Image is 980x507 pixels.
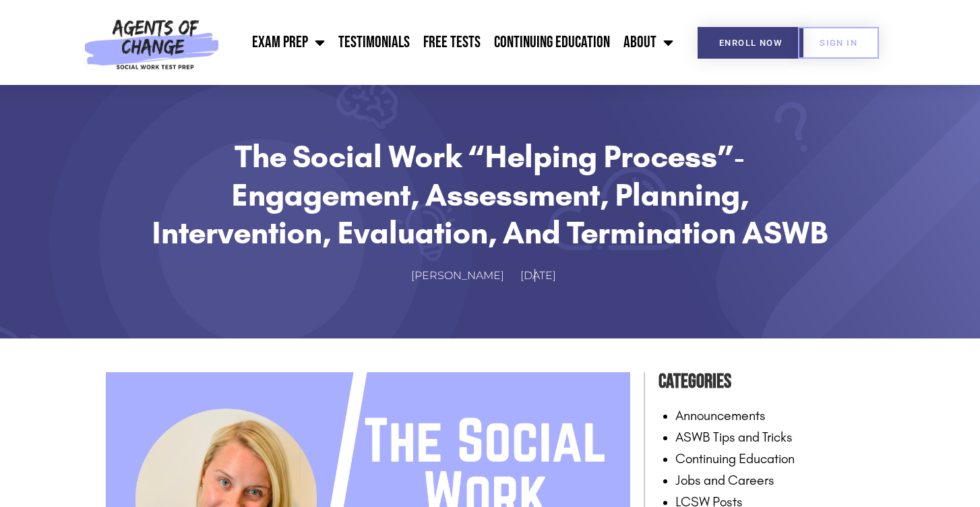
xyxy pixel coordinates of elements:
a: ASWB Tips and Tricks [675,429,793,445]
a: Jobs and Careers [675,472,774,488]
nav: Menu [226,26,679,59]
a: Enroll Now [698,27,803,59]
span: SIGN IN [820,38,857,47]
a: Continuing Education [487,26,617,59]
a: [PERSON_NAME] [411,266,518,286]
a: [DATE] [520,266,570,286]
a: Testimonials [332,26,417,59]
a: Announcements [675,407,766,423]
a: SIGN IN [798,27,879,59]
span: [PERSON_NAME] [411,266,504,286]
h4: Categories [659,365,874,398]
a: Continuing Education [675,450,795,467]
h1: The Social Work “Helping Process”- Engagement, Assessment, Planning, Intervention, Evaluation, an... [140,138,840,251]
a: Free Tests [417,26,487,59]
time: [DATE] [520,269,556,282]
a: About [617,26,680,59]
span: Enroll Now [719,38,782,47]
a: Exam Prep [245,26,332,59]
